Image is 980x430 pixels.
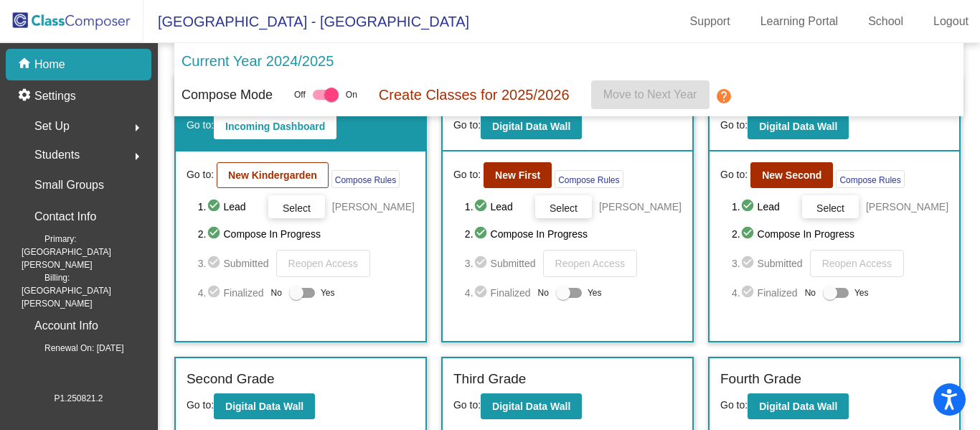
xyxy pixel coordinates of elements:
a: Learning Portal [749,10,850,33]
p: Create Classes for 2025/2026 [379,84,570,106]
span: 3. Submitted [732,255,803,272]
span: Reopen Access [822,258,892,269]
p: Account Info [34,316,98,336]
mat-icon: settings [17,88,34,105]
span: Go to: [187,167,214,182]
p: Settings [34,88,76,105]
button: New Kindergarden [217,162,329,188]
span: Go to: [453,119,481,131]
mat-icon: check_circle [207,225,224,243]
span: [PERSON_NAME] [866,200,948,214]
span: 3. Submitted [465,255,536,272]
b: Digital Data Wall [492,401,570,412]
b: New First [495,169,540,181]
span: 4. Finalized [732,284,798,302]
b: Digital Data Wall [759,401,837,412]
span: Go to: [720,167,748,182]
span: Off [294,88,306,101]
span: Go to: [187,119,214,131]
span: 2. Compose In Progress [732,225,948,243]
span: No [538,286,549,299]
button: New Second [750,162,833,188]
span: 3. Submitted [198,255,269,272]
button: Digital Data Wall [481,393,582,419]
span: Yes [588,284,602,302]
button: New First [484,162,552,188]
b: Digital Data Wall [225,401,303,412]
span: Go to: [453,167,481,182]
button: Digital Data Wall [748,393,849,419]
span: On [346,88,357,101]
a: School [857,10,915,33]
button: Compose Rules [555,170,623,188]
span: 1. Lead [198,198,261,215]
button: Reopen Access [543,250,637,277]
span: Select [283,202,311,214]
span: 4. Finalized [198,284,264,302]
button: Select [535,195,592,218]
span: Go to: [720,399,748,411]
mat-icon: arrow_right [128,148,146,165]
label: Second Grade [187,369,275,390]
span: No [271,286,282,299]
span: Yes [321,284,335,302]
span: Billing: [GEOGRAPHIC_DATA][PERSON_NAME] [22,271,151,310]
span: 4. Finalized [465,284,531,302]
p: Small Groups [34,175,104,195]
mat-icon: check_circle [473,225,491,243]
span: Select [550,202,578,214]
mat-icon: check_circle [473,255,491,272]
button: Reopen Access [810,250,904,277]
button: Incoming Dashboard [214,113,336,139]
span: 2. Compose In Progress [465,225,682,243]
span: [GEOGRAPHIC_DATA] - [GEOGRAPHIC_DATA] [143,10,469,33]
mat-icon: check_circle [740,284,758,302]
p: Contact Info [34,207,96,227]
mat-icon: check_circle [473,284,491,302]
mat-icon: check_circle [207,255,224,272]
b: Incoming Dashboard [225,121,325,132]
button: Digital Data Wall [748,113,849,139]
span: Go to: [720,119,748,131]
button: Select [268,195,325,218]
button: Digital Data Wall [214,393,315,419]
mat-icon: home [17,56,34,73]
mat-icon: check_circle [740,225,758,243]
span: 2. Compose In Progress [198,225,415,243]
span: Go to: [453,399,481,411]
p: Home [34,56,65,73]
span: Set Up [34,116,70,136]
span: Primary: [GEOGRAPHIC_DATA][PERSON_NAME] [22,233,151,271]
mat-icon: check_circle [207,198,224,215]
span: 1. Lead [465,198,528,215]
label: Third Grade [453,369,526,390]
b: Digital Data Wall [759,121,837,132]
span: Yes [854,284,869,302]
span: 1. Lead [732,198,795,215]
b: Digital Data Wall [492,121,570,132]
button: Reopen Access [276,250,370,277]
button: Digital Data Wall [481,113,582,139]
p: Compose Mode [182,85,273,105]
b: New Kindergarden [228,169,317,181]
span: Select [816,202,844,214]
b: New Second [762,169,821,181]
span: Move to Next Year [603,88,697,101]
mat-icon: help [715,88,732,105]
mat-icon: arrow_right [128,119,146,136]
mat-icon: check_circle [207,284,224,302]
span: Students [34,145,80,165]
button: Select [802,195,859,218]
span: [PERSON_NAME] [599,200,682,214]
p: Current Year 2024/2025 [182,50,334,72]
button: Compose Rules [836,170,904,188]
button: Move to Next Year [591,80,710,109]
span: [PERSON_NAME] [332,200,415,214]
span: Go to: [187,399,214,411]
span: Reopen Access [555,258,625,269]
mat-icon: check_circle [740,198,758,215]
label: Fourth Grade [720,369,801,390]
span: Reopen Access [288,258,358,269]
span: Renewal On: [DATE] [22,342,123,355]
mat-icon: check_circle [740,255,758,272]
